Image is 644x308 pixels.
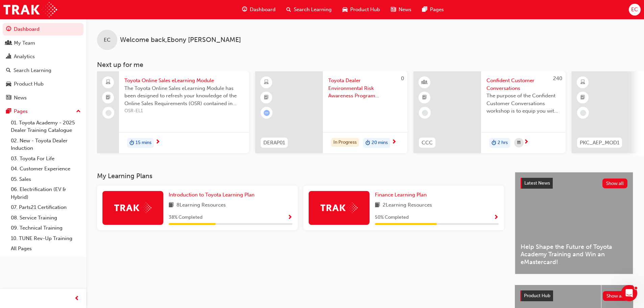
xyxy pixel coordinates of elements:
span: news-icon [391,5,396,14]
a: 240CCCConfident Customer ConversationsThe purpose of the Confident Customer Conversations worksho... [413,71,566,153]
button: Show Progress [494,213,499,222]
a: Analytics [3,50,84,63]
span: booktick-icon [264,93,269,102]
a: All Pages [8,243,84,254]
span: booktick-icon [580,93,585,102]
span: duration-icon [365,139,370,147]
span: Latest News [524,180,550,186]
button: Show Progress [287,213,292,222]
a: Product HubShow all [520,290,628,301]
span: search-icon [6,68,11,74]
span: 8 Learning Resources [176,201,226,210]
button: Show all [603,291,628,301]
div: Pages [14,108,28,115]
span: guage-icon [242,5,247,14]
button: EC [629,4,641,16]
a: pages-iconPages [417,3,449,17]
span: 2 Learning Resources [383,201,432,210]
span: 0 [401,75,404,81]
span: guage-icon [6,26,11,32]
span: learningResourceType_INSTRUCTOR_LED-icon [422,78,427,87]
span: Help Shape the Future of Toyota Academy Training and Win an eMastercard! [521,243,627,266]
a: Latest NewsShow allHelp Shape the Future of Toyota Academy Training and Win an eMastercard! [515,172,633,274]
span: duration-icon [129,139,134,147]
a: Finance Learning Plan [375,191,429,199]
h3: Next up for me [86,61,644,69]
span: Product Hub [350,6,380,14]
span: pages-icon [422,5,427,14]
span: learningRecordVerb_NONE-icon [422,110,428,116]
a: 10. TUNE Rev-Up Training [8,233,84,244]
a: Trak [3,2,57,17]
span: The purpose of the Confident Customer Conversations workshop is to equip you with tools to commun... [486,92,560,115]
span: Confident Customer Conversations [486,77,560,92]
span: Finance Learning Plan [375,192,427,198]
img: Trak [320,203,358,213]
div: Search Learning [14,67,51,74]
a: 01. Toyota Academy - 2025 Dealer Training Catalogue [8,118,84,136]
a: 04. Customer Experience [8,164,84,174]
span: Show Progress [287,215,292,221]
span: Toyota Dealer Environmental Risk Awareness Program (DERAP) Reporting [328,77,402,100]
span: EC [104,36,111,44]
a: My Team [3,37,84,49]
a: 02. New - Toyota Dealer Induction [8,136,84,153]
span: Pages [430,6,444,14]
span: people-icon [6,40,11,46]
span: prev-icon [74,294,79,303]
div: My Team [14,39,35,47]
span: Search Learning [294,6,332,14]
span: booktick-icon [106,93,111,102]
div: Product Hub [14,80,44,88]
span: learningResourceType_ELEARNING-icon [580,78,585,87]
button: Pages [3,105,84,118]
span: 20 mins [372,139,388,147]
span: laptop-icon [106,78,111,87]
a: 07. Parts21 Certification [8,202,84,213]
span: learningRecordVerb_NONE-icon [580,110,586,116]
span: book-icon [169,201,174,210]
span: Product Hub [524,293,550,299]
a: 0DERAP01Toyota Dealer Environmental Risk Awareness Program (DERAP) ReportingIn Progressduration-i... [255,71,407,153]
div: Analytics [14,53,35,61]
span: car-icon [342,5,348,14]
a: 06. Electrification (EV & Hybrid) [8,184,84,202]
span: 50 % Completed [375,214,409,221]
a: Search Learning [3,64,84,77]
span: next-icon [524,139,529,145]
a: guage-iconDashboard [237,3,281,17]
span: up-icon [76,107,81,116]
span: 38 % Completed [169,214,202,221]
span: learningRecordVerb_NONE-icon [105,110,112,116]
span: Toyota Online Sales eLearning Module [124,77,244,85]
div: News [14,94,27,102]
span: 15 mins [136,139,151,147]
span: search-icon [286,5,291,14]
a: Toyota Online Sales eLearning ModuleThe Toyota Online Sales eLearning Module has been designed to... [97,71,249,153]
span: book-icon [375,201,380,210]
span: 240 [553,75,562,81]
a: 05. Sales [8,174,84,185]
h3: My Learning Plans [97,172,504,180]
span: learningResourceType_ELEARNING-icon [264,78,269,87]
span: News [399,6,411,14]
span: chart-icon [6,54,11,60]
span: learningRecordVerb_ATTEMPT-icon [264,110,270,116]
span: CCC [422,139,433,147]
a: 08. Service Training [8,213,84,223]
span: duration-icon [492,139,496,147]
span: news-icon [6,95,11,101]
span: OSR-EL1 [124,107,244,115]
span: DERAP01 [263,139,285,147]
a: Dashboard [3,23,84,35]
span: EC [631,6,638,14]
span: Dashboard [250,6,276,14]
span: 2 hrs [498,139,508,147]
span: Show Progress [494,215,499,221]
a: Introduction to Toyota Learning Plan [169,191,257,199]
span: calendar-icon [517,139,521,147]
iframe: Intercom live chat [621,285,637,301]
span: pages-icon [6,109,11,115]
img: Trak [114,203,151,213]
span: PKC_AEP_MOD1 [580,139,619,147]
